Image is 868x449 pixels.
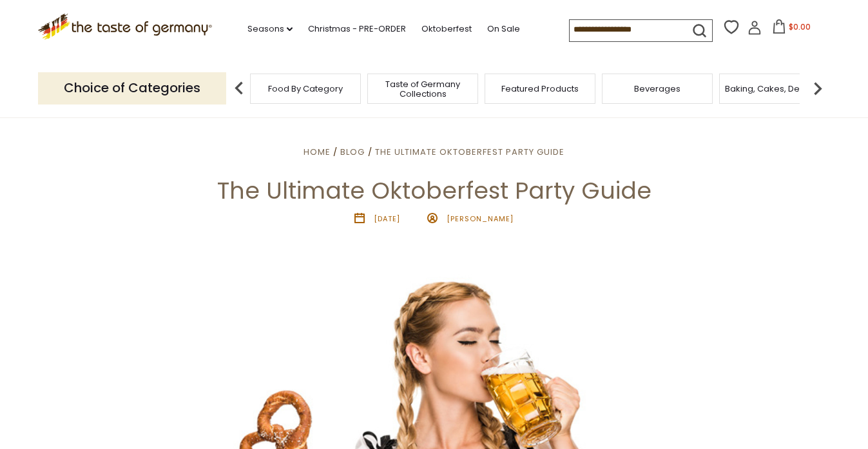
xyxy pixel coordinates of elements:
[375,146,564,158] a: The Ultimate Oktoberfest Party Guide
[226,75,252,101] img: previous arrow
[725,84,825,94] a: Baking, Cakes, Desserts
[764,19,819,39] button: $0.00
[374,214,400,224] time: [DATE]
[268,84,343,94] a: Food By Category
[340,146,365,158] a: Blog
[789,21,811,32] span: $0.00
[421,22,472,36] a: Oktoberfest
[304,146,331,158] a: Home
[487,22,520,36] a: On Sale
[447,214,514,224] span: [PERSON_NAME]
[40,176,828,205] h1: The Ultimate Oktoberfest Party Guide
[501,84,579,94] a: Featured Products
[371,79,474,99] a: Taste of Germany Collections
[634,84,680,94] a: Beverages
[38,72,226,104] p: Choice of Categories
[247,22,293,36] a: Seasons
[805,75,831,101] img: next arrow
[308,22,406,36] a: Christmas - PRE-ORDER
